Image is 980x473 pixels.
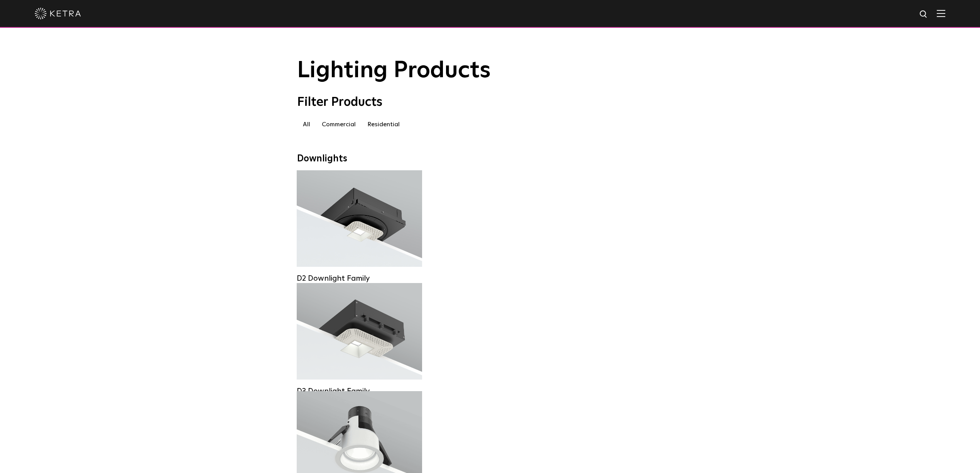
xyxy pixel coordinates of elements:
[297,387,422,396] div: D3 Downlight Family
[297,117,316,131] label: All
[297,59,491,82] span: Lighting Products
[362,117,406,131] label: Residential
[35,8,81,19] img: ketra-logo-2019-white
[919,10,929,19] img: search icon
[297,283,422,380] a: D3 Downlight Family Lumen Output:700 / 900 / 1100Colors:White / Black / Silver / Bronze / Paintab...
[937,10,945,17] img: Hamburger%20Nav.svg
[297,95,683,110] div: Filter Products
[297,153,683,164] div: Downlights
[297,170,422,271] a: D2 Downlight Family Lumen Output:1200Colors:White / Black / Gloss Black / Silver / Bronze / Silve...
[316,117,362,131] label: Commercial
[297,274,422,283] div: D2 Downlight Family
